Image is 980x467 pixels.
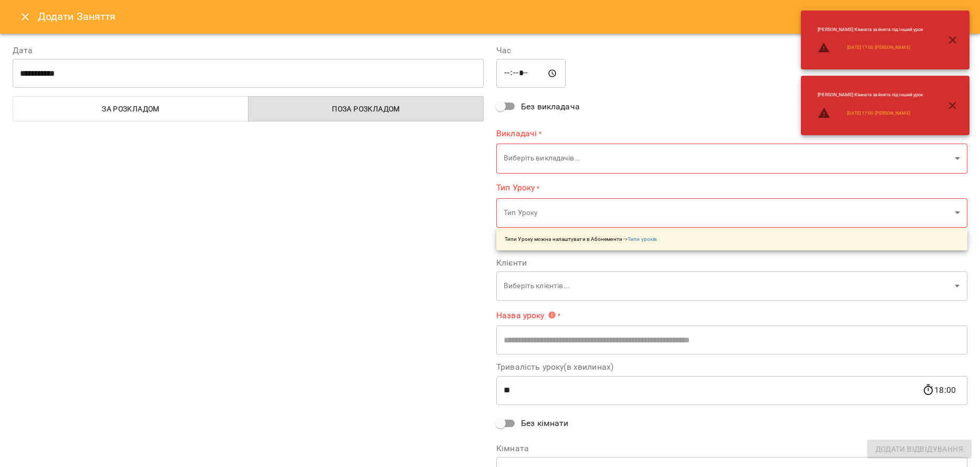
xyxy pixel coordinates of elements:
span: Без кімнати [521,417,569,430]
span: За розкладом [19,103,242,115]
div: Виберіть викладачів... [496,144,967,174]
label: Кімната [496,444,967,453]
p: Виберіть викладачів... [504,153,951,164]
a: Типи уроків [628,236,657,242]
p: Тип Уроку [504,208,951,218]
button: Close [13,4,38,29]
label: Дата [13,46,484,55]
li: [PERSON_NAME] : Кімната зайнята під інший урок [809,87,932,103]
button: За розкладом [13,96,248,121]
svg: Вкажіть назву уроку або виберіть клієнтів [548,311,556,319]
label: Клієнти [496,259,967,267]
a: [DATE] 17:00 [PERSON_NAME] [847,44,910,51]
div: Виберіть клієнтів... [496,271,967,301]
div: Тип Уроку [496,198,967,228]
p: Типи Уроку можна налаштувати в Абонементи -> [505,235,657,243]
label: Тривалість уроку(в хвилинах) [496,363,967,371]
a: [DATE] 17:00 [PERSON_NAME] [847,110,910,117]
li: [PERSON_NAME] : Кімната зайнята під інший урок [809,22,932,37]
button: Поза розкладом [248,96,484,121]
span: Назва уроку [496,311,556,319]
h6: Додати Заняття [38,8,967,25]
span: Без викладача [521,100,580,113]
label: Час [496,46,967,55]
p: Виберіть клієнтів... [504,281,951,291]
label: Викладачі [496,127,967,139]
label: Тип Уроку [496,182,967,194]
span: Поза розкладом [255,103,477,115]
